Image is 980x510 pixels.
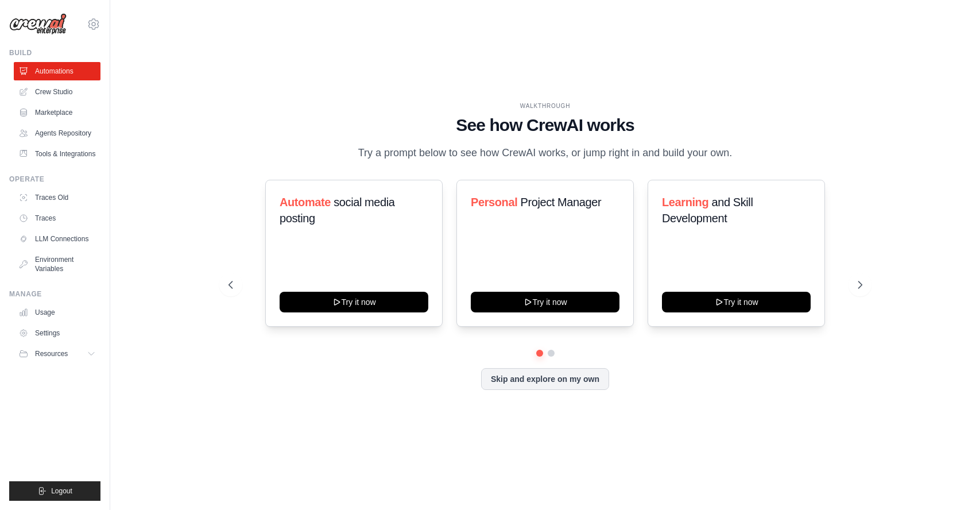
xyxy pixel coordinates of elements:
a: LLM Connections [14,230,100,248]
div: Operate [9,175,100,184]
div: WALKTHROUGH [228,102,862,110]
button: Logout [9,481,100,501]
a: Marketplace [14,103,100,122]
span: Resources [35,349,68,358]
h1: See how CrewAI works [228,115,862,136]
span: Personal [471,196,517,208]
p: Try a prompt below to see how CrewAI works, or jump right in and build your own. [353,145,738,161]
a: Traces [14,209,100,227]
img: Logo [9,13,67,35]
a: Crew Studio [14,83,100,101]
span: Learning [662,196,708,208]
a: Settings [14,324,100,342]
span: Automate [280,196,331,208]
a: Traces Old [14,188,100,207]
button: Try it now [280,292,428,312]
button: Resources [14,345,100,363]
a: Automations [14,62,100,80]
button: Skip and explore on my own [481,368,609,390]
button: Try it now [471,292,619,312]
a: Tools & Integrations [14,145,100,163]
a: Usage [14,303,100,322]
div: Build [9,48,100,57]
span: Project Manager [520,196,601,208]
a: Environment Variables [14,250,100,278]
span: Logout [51,486,72,496]
button: Try it now [662,292,811,312]
a: Agents Repository [14,124,100,142]
span: social media posting [280,196,395,225]
div: Manage [9,289,100,299]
